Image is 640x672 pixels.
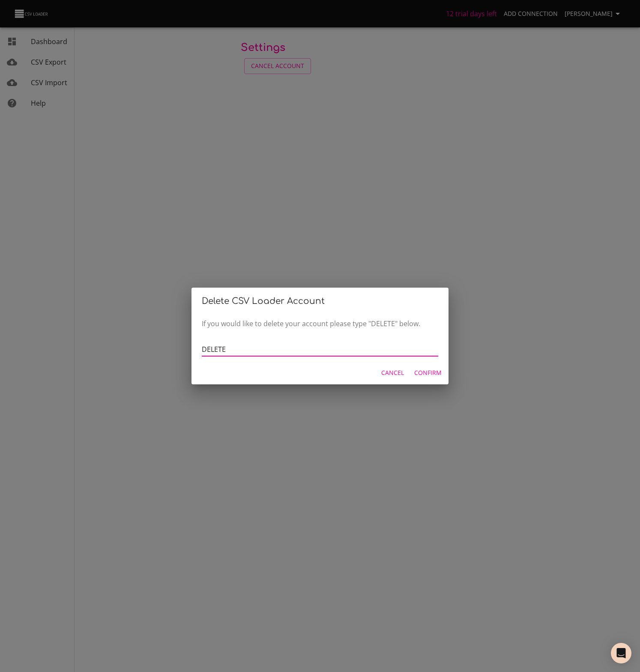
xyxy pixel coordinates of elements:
button: Cancel [378,365,407,381]
h2: Delete CSV Loader Account [202,294,438,308]
div: Open Intercom Messenger [611,643,631,663]
p: If you would like to delete your account please type "DELETE" below. [202,318,438,329]
button: Confirm [411,365,445,381]
span: Confirm [414,368,442,378]
span: Cancel [381,368,404,378]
